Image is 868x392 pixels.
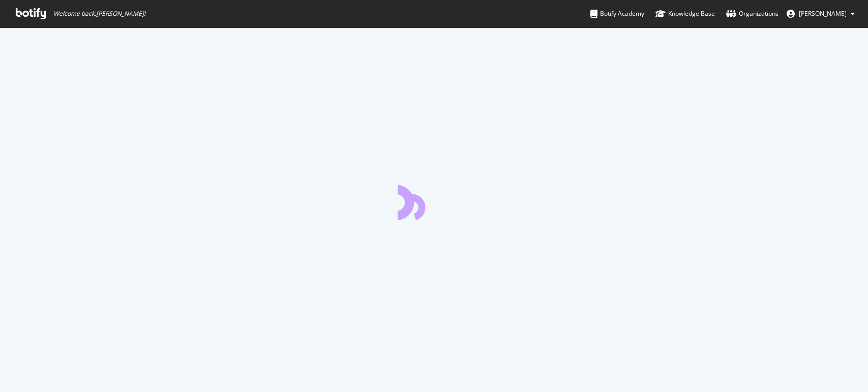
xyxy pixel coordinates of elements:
[590,9,644,19] div: Botify Academy
[799,9,847,18] span: Kristiina Halme
[779,6,863,22] button: [PERSON_NAME]
[726,9,779,19] div: Organizations
[655,9,715,19] div: Knowledge Base
[53,10,145,18] span: Welcome back, [PERSON_NAME] !
[398,183,471,220] div: animation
